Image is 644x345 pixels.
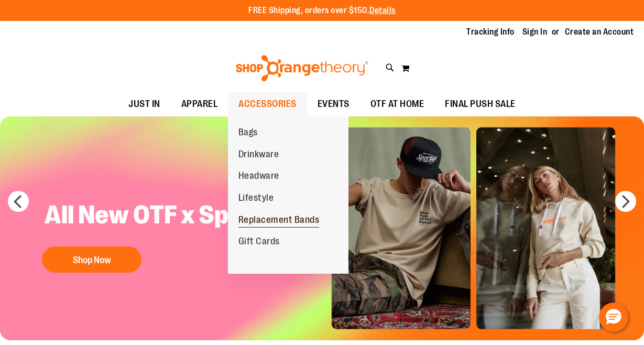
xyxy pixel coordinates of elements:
span: APPAREL [181,92,218,116]
span: Bags [238,127,258,140]
span: Lifestyle [238,192,274,206]
a: APPAREL [171,92,228,116]
a: Headware [228,165,290,187]
p: FREE Shipping, orders over $150. [248,5,396,17]
button: Hello, have a question? Let’s chat. [599,303,628,332]
a: Tracking Info [466,26,515,38]
span: JUST IN [128,92,160,116]
ul: ACCESSORIES [228,116,348,274]
a: EVENTS [307,92,360,116]
span: EVENTS [318,92,350,116]
a: FINAL PUSH SALE [434,92,526,116]
button: next [615,191,636,212]
span: Replacement Bands [238,214,320,228]
a: JUST IN [118,92,171,116]
span: FINAL PUSH SALE [445,92,516,116]
span: Headware [238,170,279,184]
span: ACCESSORIES [238,92,297,116]
h2: All New OTF x Sportiqe [37,191,316,241]
button: Shop Now [42,246,141,273]
a: Bags [228,122,268,144]
a: Details [369,6,396,15]
a: All New OTF x Sportiqe Shop Now [37,191,316,278]
a: Drinkware [228,144,290,166]
a: Lifestyle [228,187,285,209]
a: Create an Account [565,26,634,38]
img: Shop Orangetheory [234,55,370,81]
a: Replacement Bands [228,209,330,231]
span: OTF AT HOME [370,92,424,116]
span: Drinkware [238,149,279,162]
button: prev [8,191,29,212]
a: Sign In [522,26,548,38]
span: Gift Cards [238,236,280,249]
a: ACCESSORIES [228,92,307,116]
a: OTF AT HOME [360,92,435,116]
a: Gift Cards [228,231,290,253]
